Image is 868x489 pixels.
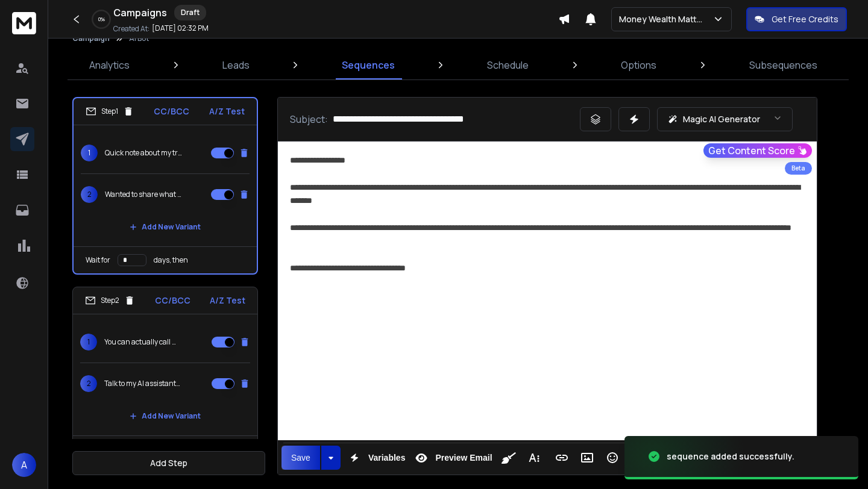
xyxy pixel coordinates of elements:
p: A/Z Test [210,294,245,307]
div: Beta [785,162,812,175]
p: Leads [222,58,250,72]
p: Money Wealth Matters [619,13,712,25]
p: Subsequences [749,58,817,72]
p: Wanted to share what im working on [105,190,182,199]
span: Preview Email [433,453,494,463]
button: Clean HTML [497,446,520,470]
button: Add New Variant [120,404,210,428]
p: days, then [154,255,188,265]
a: Options [614,51,664,79]
a: Sequences [335,51,402,79]
p: 0 % [98,16,105,23]
div: Draft [174,5,206,20]
p: Created At: [113,24,149,34]
div: sequence added successfully. [667,450,794,463]
button: Get Content Score [703,143,812,158]
p: A/Z Test [209,105,245,117]
span: Variables [366,453,408,463]
button: Get Free Credits [746,7,847,31]
button: Add New Variant [120,215,210,239]
h1: Campaigns [113,5,167,20]
p: CC/BCC [154,105,189,117]
p: Wait for [86,255,110,265]
p: Subject: [290,112,328,126]
a: Leads [215,51,257,79]
span: 2 [80,375,97,392]
span: 2 [81,186,98,203]
a: Subsequences [742,51,825,79]
div: Step 1 [86,106,134,117]
p: Talk to my AI assistant|Meet my AI bot — it explains everything [104,379,181,388]
button: A [12,453,36,477]
button: Magic AI Generator [657,107,793,131]
p: You can actually call my AI bot [104,337,181,347]
a: Schedule [480,51,536,79]
button: Preview Email [410,446,494,470]
span: 1 [80,334,97,350]
p: Magic AI Generator [683,113,760,125]
div: Step 2 [85,295,135,306]
button: More Text [523,446,546,470]
button: Emoticons [601,446,624,470]
p: AI Bot [129,34,149,43]
button: Insert Link (⌘K) [550,446,573,470]
button: Variables [343,446,408,470]
p: Options [621,58,656,72]
p: Sequences [342,58,395,72]
p: Get Free Credits [772,13,838,25]
p: Schedule [487,58,529,72]
a: Analytics [82,51,137,79]
button: Save [281,446,320,470]
button: Add Step [72,451,265,475]
span: 1 [81,145,98,161]
button: Insert Image (⌘P) [576,446,599,470]
button: Campaign [72,34,110,43]
p: [DATE] 02:32 PM [152,23,209,33]
li: Step1CC/BCCA/Z Test1​Quick note about my trading updates2Wanted to share what im working onAdd Ne... [72,97,258,275]
p: Analytics [89,58,130,72]
li: Step2CC/BCCA/Z Test1You can actually call my AI bot2Talk to my AI assistant|Meet my AI bot — it e... [72,287,258,463]
p: CC/BCC [155,294,190,307]
p: ​Quick note about my trading updates [105,148,182,158]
